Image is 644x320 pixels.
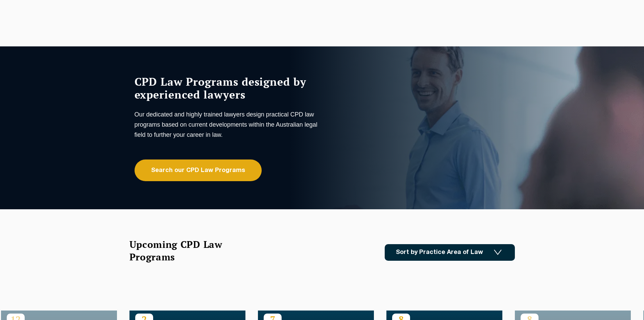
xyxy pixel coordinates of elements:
[135,75,320,101] h1: CPD Law Programs designed by experienced lawyers
[494,250,502,255] img: Icon
[129,238,239,263] h2: Upcoming CPD Law Programs
[385,244,515,261] a: Sort by Practice Area of Law
[135,159,262,181] a: Search our CPD Law Programs
[135,109,320,140] p: Our dedicated and highly trained lawyers design practical CPD law programs based on current devel...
